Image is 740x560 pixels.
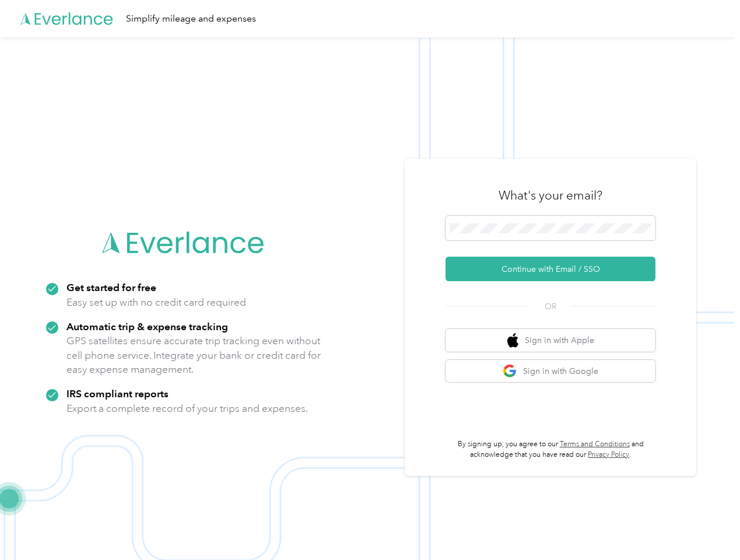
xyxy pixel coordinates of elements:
img: google logo [503,364,517,379]
p: By signing up, you agree to our and acknowledge that you have read our . [446,439,655,460]
a: Terms and Conditions [560,440,630,449]
a: Privacy Policy [588,450,629,459]
button: apple logoSign in with Apple [446,329,655,352]
span: OR [530,300,571,313]
p: GPS satellites ensure accurate trip tracking even without cell phone service. Integrate your bank... [66,334,321,377]
strong: Get started for free [66,281,156,293]
div: Simplify mileage and expenses [126,12,256,26]
h3: What's your email? [499,187,602,204]
img: apple logo [507,333,519,348]
button: google logoSign in with Google [446,360,655,383]
strong: Automatic trip & expense tracking [66,320,228,332]
button: Continue with Email / SSO [446,257,655,281]
strong: IRS compliant reports [66,387,169,400]
p: Export a complete record of your trips and expenses. [66,401,308,416]
p: Easy set up with no credit card required [66,295,246,310]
